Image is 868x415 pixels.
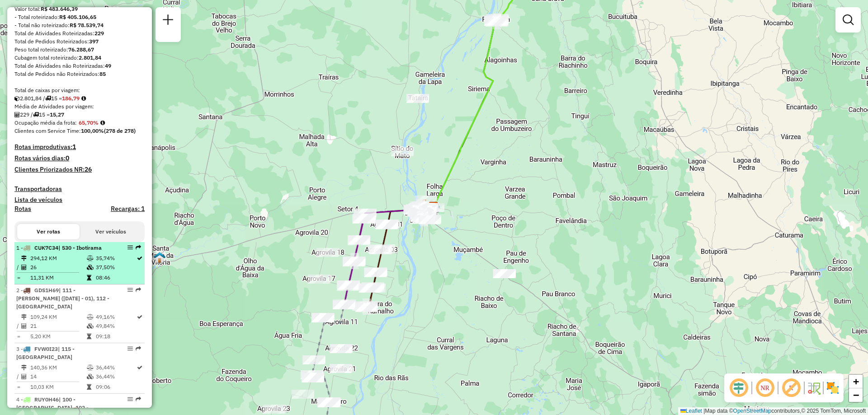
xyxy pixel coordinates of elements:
div: Atividade não roteirizada - MERCADO DO IRIVALDO [311,313,334,322]
strong: 2.801,84 [79,54,101,61]
td: 08:46 [95,273,136,282]
td: = [16,382,21,392]
h4: Clientes Priorizados NR: [14,166,145,173]
i: Tempo total em rota [87,384,91,390]
td: 49,84% [95,322,136,331]
h4: Rotas vários dias: [14,154,145,162]
div: Total de caixas por viagem: [14,86,145,94]
i: Total de Atividades [21,265,27,270]
i: Total de rotas [45,96,51,101]
i: % de utilização da cubagem [87,265,94,270]
div: Atividade não roteirizada - BAR DO JUCIELIO [318,398,340,407]
strong: 1 [72,143,76,151]
span: GDS1H69 [34,287,59,294]
span: | [703,408,705,414]
div: Valor total: [14,5,145,13]
i: Rota otimizada [137,365,142,370]
td: = [16,332,21,341]
strong: 85 [99,70,106,77]
img: Fluxo de ruas [807,381,821,395]
em: Rota exportada [136,287,141,293]
td: / [16,322,21,331]
strong: 186,79 [62,95,80,102]
div: Total de Atividades não Roteirizadas: [14,62,145,70]
i: Tempo total em rota [87,334,91,339]
div: Atividade não roteirizada - DESTRIBUIDORA VIRA C [311,313,334,322]
i: Rota otimizada [137,314,142,320]
strong: R$ 405.106,65 [59,14,96,20]
strong: 65,70% [79,119,99,126]
a: OpenStreetMap [733,408,772,414]
i: % de utilização da cubagem [87,374,94,379]
em: Rota exportada [136,346,141,351]
div: Atividade não roteirizada - CONVENIENCIA POSTO D [301,370,323,379]
button: Ver rotas [17,224,80,239]
a: Rotas [14,205,31,213]
div: Atividade não roteirizada - LILIA ALVES MENDES [330,364,352,373]
button: Ver veículos [80,224,142,239]
a: Leaflet [680,408,702,414]
strong: 49 [105,62,111,69]
div: Atividade não roteirizada - MERCADINHO JM JANIL [292,390,314,399]
h4: Rotas improdutivas: [14,143,145,151]
i: Total de rotas [33,112,39,117]
div: Atividade não roteirizada - DISTRIBUIDORA SILVA [308,275,330,284]
td: 36,44% [95,372,136,381]
span: + [853,376,859,387]
i: % de utilização do peso [87,314,94,320]
span: | 115 - [GEOGRAPHIC_DATA] [16,345,75,360]
div: Atividade não roteirizada - DISTRIBUIDORA DISQUE [302,373,324,382]
td: 11,31 KM [30,273,86,282]
strong: (278 de 278) [104,127,136,134]
strong: R$ 483.646,39 [41,5,78,12]
strong: R$ 78.539,74 [70,22,104,28]
div: Atividade não roteirizada - DIS DISTRIBUIDORA [302,355,325,364]
i: Distância Total [21,314,27,320]
td: 294,12 KM [30,254,86,263]
span: − [853,389,859,401]
span: 1 - [16,244,102,251]
a: Zoom out [849,388,863,402]
em: Opções [127,396,133,402]
h4: Transportadoras [14,185,145,193]
span: Ocultar deslocamento [728,377,750,399]
span: | 530 - Ibotirama [58,244,102,251]
i: Total de Atividades [21,323,27,329]
div: Total de Pedidos Roteirizados: [14,37,145,46]
div: Atividade não roteirizada - JOSENILTON RAIMUNDO DE SOUZA [318,397,340,406]
div: Atividade não roteirizada - TAMIRES BEZERRA DA SILVA [316,248,339,257]
i: % de utilização do peso [87,256,94,261]
i: Rota otimizada [137,256,142,261]
strong: 15,27 [50,111,64,118]
td: 10,03 KM [30,382,86,392]
div: Peso total roteirizado: [14,46,145,54]
i: Cubagem total roteirizado [14,96,20,101]
i: Distância Total [21,365,27,370]
div: Total de Pedidos não Roteirizados: [14,70,145,78]
td: / [16,372,21,381]
i: Distância Total [21,256,27,261]
td: 36,44% [95,363,136,372]
td: 140,36 KM [30,363,86,372]
span: FVW0I23 [34,345,58,352]
div: Atividade não roteirizada - MIRIAM FRANCISCA DE DEUS [406,94,429,103]
div: 229 / 15 = [14,111,145,119]
div: Atividade não roteirizada - BAR DO VALDETO [493,269,516,278]
span: RUY0H46 [34,396,59,403]
span: 2 - [16,287,109,310]
strong: 397 [89,38,99,45]
div: Atividade não roteirizada - DISTRIBUIDORA PIRAJ [333,300,355,309]
h4: Lista de veículos [14,196,145,204]
td: 21 [30,322,86,331]
strong: 229 [94,30,104,37]
strong: 0 [66,154,69,162]
a: Nova sessão e pesquisa [159,11,177,31]
td: 14 [30,372,86,381]
span: | 111 - [PERSON_NAME] ([DATE] - 01), 112 - [GEOGRAPHIC_DATA] [16,287,109,310]
td: = [16,273,21,282]
span: CUK7C34 [34,244,58,251]
i: Meta Caixas/viagem: 206,52 Diferença: -19,73 [81,96,86,101]
td: 35,74% [95,254,136,263]
span: Clientes com Service Time: [14,127,81,134]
